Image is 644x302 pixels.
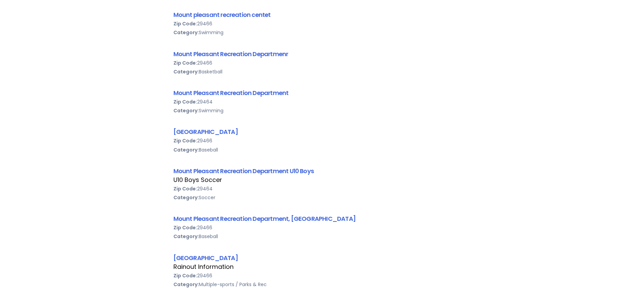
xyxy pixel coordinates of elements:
[173,88,471,97] div: Mount Pleasant Recreation Department
[173,232,471,241] div: Baseball
[173,106,471,115] div: Swimming
[173,49,471,59] div: Mount Pleasant Recreation Departmenr
[173,272,197,279] b: Zip Code:
[173,59,471,67] div: 29466
[173,262,471,271] div: Rainout Information
[173,194,199,201] b: Category:
[173,60,197,66] b: Zip Code:
[173,184,471,193] div: 29464
[173,136,471,145] div: 29466
[173,214,356,223] a: Mount Pleasant Recreation Department, [GEOGRAPHIC_DATA]
[173,67,471,76] div: Basketball
[173,280,471,289] div: Multiple-sports / Parks & Rec
[173,28,471,37] div: Swimming
[173,281,199,288] b: Category:
[173,233,199,240] b: Category:
[173,20,197,27] b: Zip Code:
[173,10,471,19] div: Mount pleasant recreation centet
[173,146,199,153] b: Category:
[173,89,289,97] a: Mount Pleasant Recreation Department
[173,127,238,136] a: [GEOGRAPHIC_DATA]
[173,50,288,58] a: Mount Pleasant Recreation Departmenr
[173,185,197,192] b: Zip Code:
[173,254,238,262] a: [GEOGRAPHIC_DATA]
[173,224,197,231] b: Zip Code:
[173,223,471,232] div: 29466
[173,253,471,262] div: [GEOGRAPHIC_DATA]
[173,19,471,28] div: 29466
[173,107,199,114] b: Category:
[173,166,471,176] div: Mount Pleasant Recreation Department U10 Boys
[173,127,471,136] div: [GEOGRAPHIC_DATA]
[173,271,471,280] div: 29466
[173,98,197,105] b: Zip Code:
[173,214,471,223] div: Mount Pleasant Recreation Department, [GEOGRAPHIC_DATA]
[173,68,199,75] b: Category:
[173,167,314,175] a: Mount Pleasant Recreation Department U10 Boys
[173,10,271,19] a: Mount pleasant recreation centet
[173,97,471,106] div: 29464
[173,137,197,144] b: Zip Code:
[173,193,471,202] div: Soccer
[173,176,471,184] div: U10 Boys Soccer
[173,145,471,154] div: Baseball
[173,29,199,36] b: Category:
